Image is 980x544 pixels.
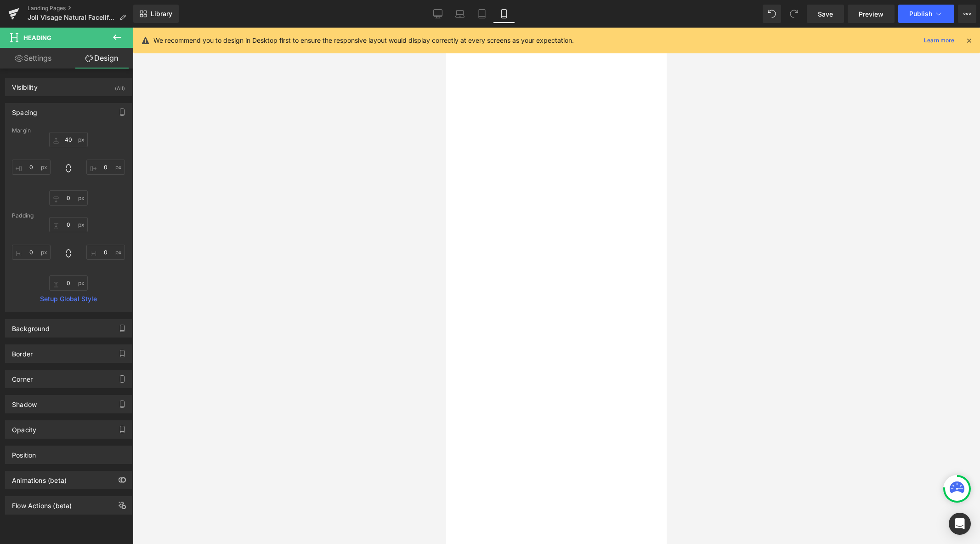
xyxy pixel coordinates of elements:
span: Heading [23,34,51,41]
div: Visibility [12,78,38,91]
a: Landing Pages [28,5,133,12]
input: 0 [12,245,51,260]
a: Design [68,48,135,69]
a: Setup Global Style [12,295,125,303]
div: Flow Actions (beta) [12,497,72,510]
div: Animations (beta) [12,471,67,484]
button: Undo [763,5,781,23]
button: More [958,5,976,23]
div: Shadow [12,395,37,408]
a: Mobile [493,5,515,23]
span: Save [818,9,833,19]
a: Preview [848,5,895,23]
a: Desktop [427,5,449,23]
a: Tablet [471,5,493,23]
input: 0 [12,160,51,175]
div: Corner [12,370,33,383]
input: 0 [49,217,88,232]
a: Laptop [449,5,471,23]
input: 0 [49,190,88,206]
div: Border [12,345,33,358]
p: We recommend you to design in Desktop first to ensure the responsive layout would display correct... [153,35,574,46]
input: 0 [49,275,88,291]
div: Spacing [12,103,37,116]
span: Publish [909,10,932,17]
input: 0 [86,160,125,175]
div: Open Intercom Messenger [949,513,971,535]
span: Library [151,10,172,18]
button: Publish [898,5,954,23]
div: Opacity [12,421,36,434]
div: Position [12,446,36,459]
div: Background [12,320,50,332]
input: 0 [86,245,125,260]
input: 0 [49,132,88,147]
div: (All) [115,78,125,93]
button: Redo [785,5,803,23]
a: Learn more [920,35,958,46]
div: Margin [12,127,125,134]
a: New Library [133,5,179,23]
span: Joli Visage Natural Facelift 69.95 [28,14,116,21]
div: Padding [12,212,125,219]
span: Preview [859,9,884,19]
